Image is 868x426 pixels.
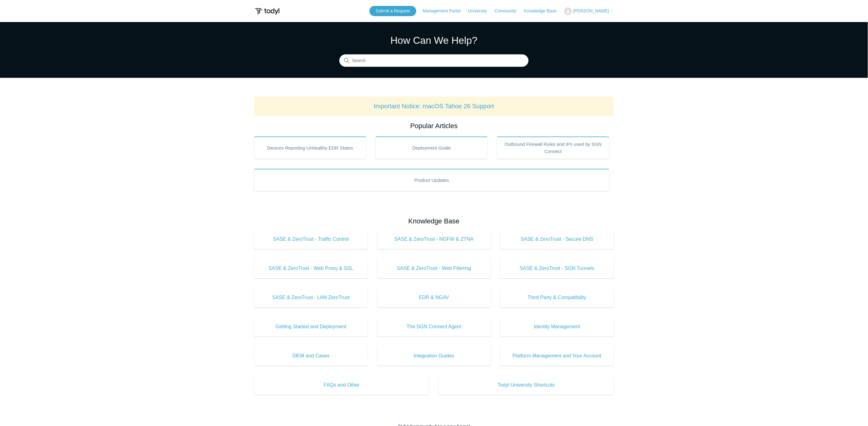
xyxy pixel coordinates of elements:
[448,381,605,389] span: Todyl University Shortcuts
[377,346,491,366] a: Integration Guides
[387,323,482,330] span: The SGN Connect Agent
[423,8,467,14] a: Management Portal
[254,317,368,337] a: Getting Started and Deployment
[377,317,491,337] a: The SGN Connect Agent
[509,294,605,301] span: Third Party & Compatibility
[263,235,359,243] span: SASE & ZeroTrust - Traffic Control
[263,381,420,389] span: FAQs and Other
[339,55,529,67] input: Search
[376,137,488,159] a: Deployment Guide
[254,288,368,307] a: SASE & ZeroTrust - LAN ZeroTrust
[263,352,359,360] span: SIEM and Cases
[500,346,614,366] a: Platform Management and Your Account
[500,258,614,278] a: SASE & ZeroTrust - SGN Tunnels
[468,8,493,14] a: University
[254,229,368,249] a: SASE & ZeroTrust - Traffic Control
[254,346,368,366] a: SIEM and Cases
[339,33,529,48] h1: How Can We Help?
[500,317,614,337] a: Identity Management
[254,258,368,278] a: SASE & ZeroTrust - Web Proxy & SSL
[509,323,605,330] span: Identity Management
[387,352,482,360] span: Integration Guides
[263,294,359,301] span: SASE & ZeroTrust - LAN ZeroTrust
[387,265,482,272] span: SASE & ZeroTrust - Web Filtering
[497,137,609,159] a: Outbound Firewall Rules and IPs used by SGN Connect
[500,229,614,249] a: SASE & ZeroTrust - Secure DNS
[387,235,482,243] span: SASE & ZeroTrust - NGFW & ZTNA
[495,8,523,14] a: Community
[377,258,491,278] a: SASE & ZeroTrust - Web Filtering
[509,265,605,272] span: SASE & ZeroTrust - SGN Tunnels
[564,7,614,15] button: [PERSON_NAME]
[500,288,614,307] a: Third Party & Compatibility
[369,6,416,16] a: Submit a Request
[509,352,605,360] span: Platform Management and Your Account
[524,8,563,14] a: Knowledge Base
[573,8,609,13] span: [PERSON_NAME]
[509,235,605,243] span: SASE & ZeroTrust - Secure DNS
[254,169,609,191] a: Product Updates
[254,375,429,395] a: FAQs and Other
[254,137,366,159] a: Devices Reporting Unhealthy EDR States
[439,375,614,395] a: Todyl University Shortcuts
[254,216,614,226] h2: Knowledge Base
[263,265,359,272] span: SASE & ZeroTrust - Web Proxy & SSL
[263,323,359,330] span: Getting Started and Deployment
[387,294,482,301] span: EDR & NGAV
[377,229,491,249] a: SASE & ZeroTrust - NGFW & ZTNA
[254,121,614,131] h2: Popular Articles
[374,103,494,110] a: Important Notice: macOS Tahoe 26 Support
[254,6,280,17] img: Todyl Support Center Help Center home page
[377,288,491,307] a: EDR & NGAV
